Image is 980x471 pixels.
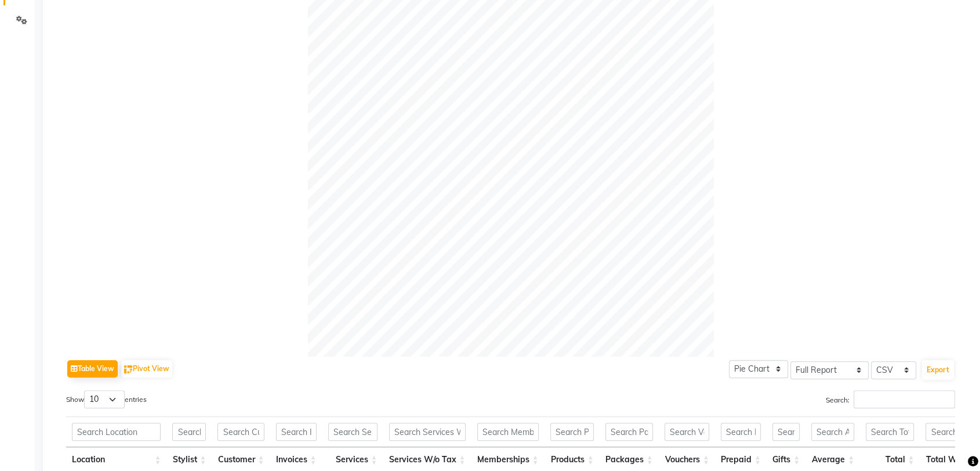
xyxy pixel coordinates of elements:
[276,423,317,441] input: Search Invoices
[67,360,118,377] button: Table View
[866,423,914,441] input: Search Total
[84,390,125,408] select: Showentries
[772,423,800,441] input: Search Gifts
[72,423,161,441] input: Search Location
[721,423,761,441] input: Search Prepaid
[328,423,378,441] input: Search Services
[477,423,539,441] input: Search Memberships
[389,423,466,441] input: Search Services W/o Tax
[811,423,854,441] input: Search Average
[550,423,594,441] input: Search Products
[124,365,133,374] img: pivot.png
[121,360,172,377] button: Pivot View
[172,423,206,441] input: Search Stylist
[605,423,653,441] input: Search Packages
[854,390,955,408] input: Search:
[66,390,147,408] label: Show entries
[665,423,709,441] input: Search Vouchers
[922,360,954,380] button: Export
[217,423,264,441] input: Search Customer
[826,390,955,408] label: Search:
